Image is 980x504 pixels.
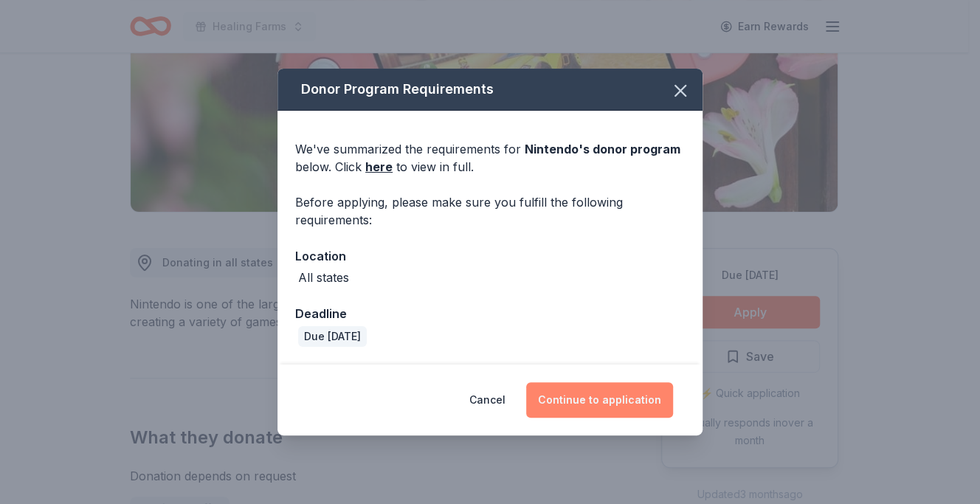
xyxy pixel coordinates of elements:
button: Cancel [469,382,505,418]
div: We've summarized the requirements for below. Click to view in full. [295,140,685,176]
div: Location [295,246,685,266]
button: Continue to application [526,382,673,418]
span: Nintendo 's donor program [525,142,680,156]
div: Donor Program Requirements [277,69,703,111]
div: Deadline [295,304,685,323]
a: here [365,158,393,176]
div: Before applying, please make sure you fulfill the following requirements: [295,193,685,229]
div: Due [DATE] [298,326,367,347]
div: All states [298,269,349,286]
